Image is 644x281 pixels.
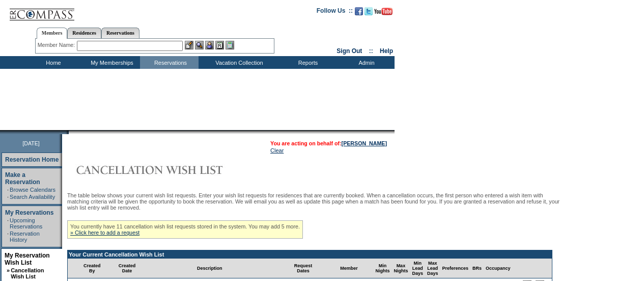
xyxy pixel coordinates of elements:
img: promoShadowLeftCorner.gif [65,130,69,134]
a: Sign Out [337,47,362,55]
td: Home [23,56,81,69]
td: Max Nights [391,259,410,278]
td: Min Nights [373,259,391,278]
a: Make a Reservation [5,171,40,186]
div: Member Name: [38,41,77,49]
span: [DATE] [22,140,40,146]
td: Request Dates [282,259,325,278]
a: Search Availability [10,194,55,200]
img: Follow us on Twitter [365,7,373,15]
a: Reservation History [10,231,40,243]
a: Members [37,28,68,39]
a: My Reservations [5,209,53,216]
td: Preferences [440,259,470,278]
img: Become our fan on Facebook [355,7,363,15]
img: b_calculator.gif [226,41,234,49]
td: BRs [470,259,484,278]
a: Reservations [101,28,139,38]
td: Max Lead Days [425,259,440,278]
td: · [7,187,9,193]
td: Vacation Collection [199,56,277,69]
a: Help [380,47,393,55]
span: You are acting on behalf of: [270,140,387,146]
td: Reservations [140,56,199,69]
td: Reports [277,56,336,69]
a: Upcoming Reservations [10,217,42,229]
td: Your Current Cancellation Wish List [68,250,552,259]
td: Occupancy [484,259,513,278]
a: Follow us on Twitter [365,10,373,16]
td: Member [325,259,374,278]
img: Reservations [215,41,224,49]
a: [PERSON_NAME] [342,140,387,146]
img: Cancellation Wish List [67,160,271,180]
a: Reservation Home [5,156,59,163]
a: Subscribe to our YouTube Channel [374,10,393,16]
td: · [7,231,9,243]
img: View [195,41,204,49]
a: » Click here to add a request [70,229,139,236]
td: Follow Us :: [317,6,353,18]
a: My Reservation Wish List [5,252,50,266]
td: · [7,217,9,229]
div: You currently have 11 cancellation wish list requests stored in the system. You may add 5 more. [67,220,303,239]
a: Become our fan on Facebook [355,10,363,16]
td: Admin [336,56,395,69]
span: :: [369,47,373,55]
img: Impersonate [205,41,214,49]
img: blank.gif [69,130,70,134]
b: » [7,267,10,273]
td: Description [137,259,282,278]
td: Min Lead Days [410,259,425,278]
img: b_edit.gif [185,41,193,49]
a: Clear [270,147,284,154]
td: Created Date [117,259,138,278]
td: My Memberships [81,56,140,69]
a: Cancellation Wish List [11,267,44,279]
img: Subscribe to our YouTube Channel [374,8,393,15]
td: · [7,194,9,200]
td: Created By [68,259,117,278]
a: Residences [67,28,101,38]
a: Browse Calendars [10,187,55,193]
